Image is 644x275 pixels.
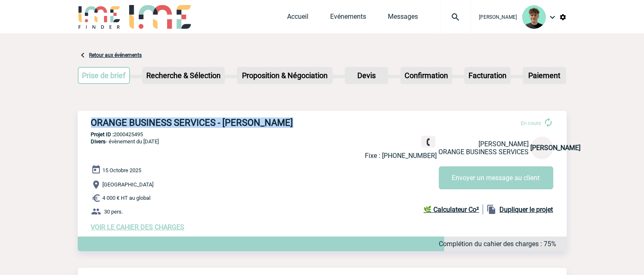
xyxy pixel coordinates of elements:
span: En cours [521,120,542,126]
p: Facturation [465,68,510,83]
span: Divers [91,138,106,145]
a: Accueil [288,13,309,24]
span: 30 pers. [104,209,123,215]
span: ORANGE BUSINESS SERVICES [439,148,529,156]
a: Evénements [331,13,367,24]
b: Dupliquer le projet [500,206,553,214]
span: - évènement du [DATE] [91,138,159,145]
p: 2000425495 [78,131,567,137]
span: 15 Octobre 2025 [103,167,142,173]
span: [GEOGRAPHIC_DATA] [103,182,154,188]
p: Prise de brief [79,68,130,83]
p: Fixe : [PHONE_NUMBER] [365,152,437,160]
b: Projet ID : [91,131,114,137]
button: Envoyer un message au client [439,166,553,189]
img: IME-Finder [78,5,121,29]
p: Recherche & Sélection [143,68,224,83]
p: Proposition & Négociation [238,68,332,83]
img: file_copy-black-24dp.png [486,204,496,214]
span: 4 000 € HT au global [103,195,151,201]
img: fixe.png [425,138,432,146]
a: VOIR LE CAHIER DES CHARGES [91,223,185,231]
p: Confirmation [401,68,451,83]
img: 131612-0.png [522,5,546,29]
p: Paiement [524,68,565,83]
a: Retour aux événements [89,52,142,58]
a: Messages [388,13,418,24]
span: [PERSON_NAME] [479,140,529,148]
a: 🌿 Calculateur Co² [424,204,483,214]
p: Devis [346,68,387,83]
h3: ORANGE BUSINESS SERVICES - [PERSON_NAME] [91,117,342,128]
b: 🌿 Calculateur Co² [424,206,479,214]
span: [PERSON_NAME] [531,144,581,152]
span: [PERSON_NAME] [479,14,517,20]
